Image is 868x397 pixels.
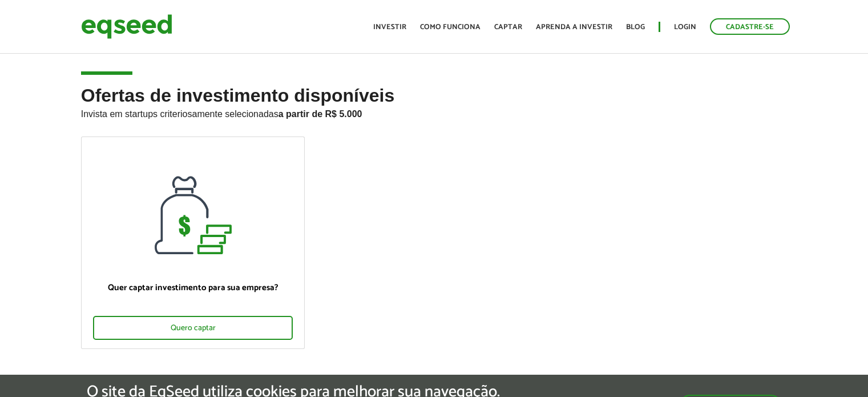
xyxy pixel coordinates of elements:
[81,106,788,119] p: Invista em startups criteriosamente selecionadas
[81,137,305,349] a: Quer captar investimento para sua empresa? Quero captar
[93,316,293,340] div: Quero captar
[494,23,522,31] a: Captar
[81,11,172,42] img: EqSeed
[626,23,645,31] a: Blog
[373,23,406,31] a: Investir
[710,18,790,35] a: Cadastre-se
[674,23,696,31] a: Login
[93,283,293,293] p: Quer captar investimento para sua empresa?
[278,109,362,119] strong: a partir de R$ 5.000
[81,86,788,137] h2: Ofertas de investimento disponíveis
[420,23,481,31] a: Como funciona
[536,23,612,31] a: Aprenda a investir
